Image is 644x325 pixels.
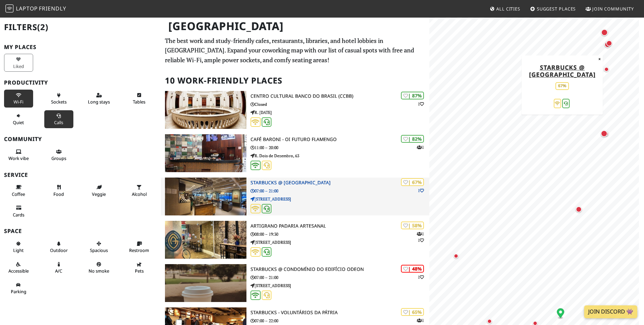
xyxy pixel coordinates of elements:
div: Map marker [601,29,611,39]
button: A/C [44,259,73,277]
button: Close popup [596,55,603,63]
h3: Starbucks @ Condomínio do Edifício Odeon [251,266,429,272]
span: Friendly [39,5,66,12]
span: Pet friendly [135,268,144,274]
div: | 58% [401,222,424,229]
p: 1 [418,187,424,194]
div: Map marker [454,254,462,262]
span: Group tables [51,155,66,161]
span: Coffee [12,191,25,197]
p: 07:00 – 21:00 [251,188,429,194]
a: Artigrano Padaria Artesanal | 58% 11 Artigrano Padaria Artesanal 08:00 – 19:30 [STREET_ADDRESS] [161,221,429,259]
a: Centro Cultural Banco do Brasil (CCBB) | 87% 1 Centro Cultural Banco do Brasil (CCBB) Closed R. [... [161,91,429,129]
p: 1 [417,317,424,324]
span: Food [53,191,64,197]
div: | 65% [401,308,424,316]
p: 1 [417,144,424,150]
button: Wi-Fi [4,90,33,108]
h3: Productivity [4,79,157,86]
p: R. [DATE] [251,109,429,116]
span: Quiet [13,119,24,125]
h3: Starbucks @ [GEOGRAPHIC_DATA] [251,180,429,186]
span: (2) [37,21,48,32]
button: Alcohol [125,182,154,200]
button: Light [4,238,33,256]
div: Map marker [601,130,610,140]
h3: Space [4,228,157,234]
img: Café Baroni - Oi Futuro Flamengo [165,134,246,172]
span: People working [8,155,29,161]
button: Quiet [4,110,33,128]
button: Work vibe [4,146,33,164]
button: Parking [4,279,33,297]
a: LaptopFriendly LaptopFriendly [5,3,66,15]
span: Smoke free [89,268,109,274]
p: 1 [418,101,424,107]
div: | 87% [401,92,424,99]
span: Outdoor area [50,247,68,253]
h3: Community [4,136,157,142]
h3: My Places [4,44,157,50]
button: Outdoor [44,238,73,256]
button: Calls [44,110,73,128]
span: Power sockets [51,99,67,105]
p: 08:00 – 19:30 [251,231,429,237]
button: Sockets [44,90,73,108]
span: Credit cards [13,212,24,218]
span: Alcohol [132,191,147,197]
button: Accessible [4,259,33,277]
p: R. Dois de Dezembro, 63 [251,153,429,159]
h3: Artigrano Padaria Artesanal [251,223,429,229]
p: 11:00 – 20:00 [251,144,429,151]
a: Join Discord 👾 [584,305,637,318]
span: Accessible [8,268,29,274]
button: Tables [125,90,154,108]
button: No smoke [85,259,114,277]
span: Video/audio calls [54,119,63,125]
div: | 82% [401,135,424,143]
p: Closed [251,101,429,108]
h3: Service [4,172,157,178]
h3: Centro Cultural Banco do Brasil (CCBB) [251,93,429,99]
h3: Starbucks - Voluntários da Pátria [251,310,429,316]
h1: [GEOGRAPHIC_DATA] [163,17,428,36]
p: 07:00 – 21:00 [251,274,429,281]
span: Stable Wi-Fi [14,99,23,105]
a: Starbucks @ Condomínio do Edifício Odeon | 48% 1 Starbucks @ Condomínio do Edifício Odeon 07:00 –... [161,264,429,302]
span: All Cities [496,6,520,12]
img: Starbucks @ Rua do Carmo [165,178,246,215]
p: [STREET_ADDRESS] [251,196,429,202]
img: Artigrano Padaria Artesanal [165,221,246,259]
img: LaptopFriendly [5,4,14,13]
a: Starbucks @ Rua do Carmo | 67% 1 Starbucks @ [GEOGRAPHIC_DATA] 07:00 – 21:00 [STREET_ADDRESS] [161,178,429,215]
button: Groups [44,146,73,164]
button: Coffee [4,182,33,200]
a: Suggest Places [527,3,579,15]
span: Veggie [92,191,106,197]
p: [STREET_ADDRESS] [251,239,429,246]
h2: Filters [4,17,157,38]
div: Map marker [576,206,585,215]
div: 67% [555,82,569,90]
span: Laptop [16,5,38,12]
p: 07:00 – 22:00 [251,318,429,324]
span: Restroom [129,247,149,253]
a: Café Baroni - Oi Futuro Flamengo | 82% 1 Café Baroni - Oi Futuro Flamengo 11:00 – 20:00 R. Dois d... [161,134,429,172]
p: The best work and study-friendly cafes, restaurants, libraries, and hotel lobbies in [GEOGRAPHIC_... [165,36,425,65]
div: Map marker [557,308,564,319]
span: Long stays [88,99,110,105]
div: Map marker [606,40,615,49]
span: Spacious [90,247,108,253]
div: | 48% [401,265,424,273]
img: Starbucks @ Condomínio do Edifício Odeon [165,264,246,302]
div: | 67% [401,178,424,186]
p: [STREET_ADDRESS] [251,282,429,289]
div: Map marker [604,67,612,75]
img: Centro Cultural Banco do Brasil (CCBB) [165,91,246,129]
h3: Café Baroni - Oi Futuro Flamengo [251,137,429,142]
button: Spacious [85,238,114,256]
span: Join Community [592,6,634,12]
a: Join Community [583,3,637,15]
p: 1 [418,274,424,280]
button: Long stays [85,90,114,108]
